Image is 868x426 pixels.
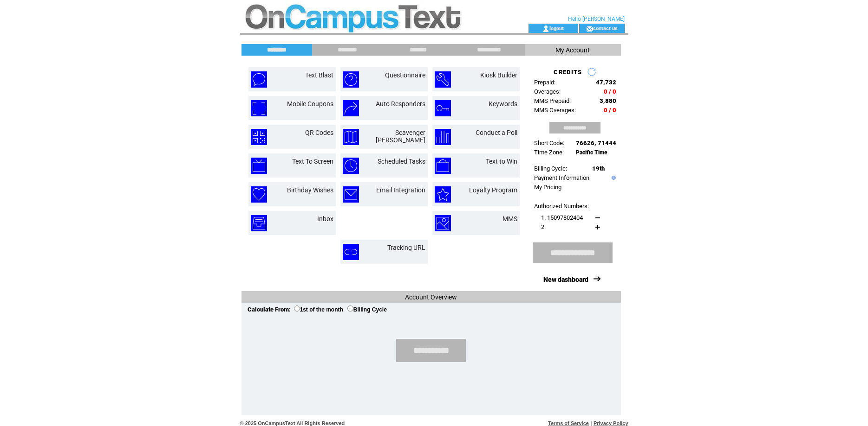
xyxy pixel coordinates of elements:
img: mobile-coupons.png [251,100,267,116]
span: 0 / 0 [604,88,616,95]
img: qr-codes.png [251,129,267,145]
a: logout [549,25,564,31]
span: Account Overview [405,293,457,301]
input: 1st of the month [294,305,300,312]
span: 47,732 [596,79,616,86]
span: 76626, 71444 [576,140,616,146]
a: My Pricing [534,184,561,191]
a: Email Integration [376,186,425,194]
a: Text To Screen [292,158,333,165]
span: 0 / 0 [604,107,616,114]
img: help.gif [609,176,616,180]
img: scheduled-tasks.png [343,158,359,174]
a: Kiosk Builder [480,71,517,79]
a: Questionnaire [385,71,425,79]
img: loyalty-program.png [435,186,451,203]
span: Short Code: [534,140,564,146]
a: Privacy Policy [594,420,628,426]
label: Billing Cycle [347,306,387,313]
span: MMS Prepaid: [534,97,571,104]
span: Calculate From: [248,306,291,313]
img: kiosk-builder.png [435,71,451,88]
a: Inbox [317,215,333,223]
a: Scheduled Tasks [378,158,425,165]
span: 3,880 [600,97,616,104]
img: email-integration.png [343,186,359,203]
span: © 2025 OnCampusText All Rights Reserved [240,420,345,426]
span: 19th [592,165,605,172]
img: auto-responders.png [343,100,359,116]
label: 1st of the month [294,306,343,313]
a: MMS [503,215,517,223]
span: CREDITS [554,69,582,76]
img: inbox.png [251,215,267,231]
img: tracking-url.png [343,244,359,260]
img: scavenger-hunt.png [343,129,359,145]
img: mms.png [435,215,451,231]
img: questionnaire.png [343,71,359,88]
a: Text to Win [486,158,517,165]
a: Text Blast [305,71,333,79]
img: contact_us_icon.gif [586,25,593,32]
a: Keywords [489,100,517,108]
span: MMS Overages: [534,107,576,114]
a: QR Codes [305,129,333,136]
a: Payment Information [534,174,589,181]
img: birthday-wishes.png [251,186,267,203]
img: keywords.png [435,100,451,116]
a: Birthday Wishes [287,186,333,194]
span: 1. 15097802404 [541,214,583,221]
a: New dashboard [543,276,588,283]
img: conduct-a-poll.png [435,129,451,145]
span: Overages: [534,88,561,95]
a: Scavenger [PERSON_NAME] [376,129,425,144]
img: text-to-screen.png [251,158,267,174]
span: Authorized Numbers: [534,203,589,210]
a: Loyalty Program [469,186,517,194]
span: Hello [PERSON_NAME] [568,16,625,22]
img: text-to-win.png [435,158,451,174]
span: Billing Cycle: [534,165,567,172]
input: Billing Cycle [347,305,353,312]
img: account_icon.gif [542,25,549,32]
a: Auto Responders [376,100,425,108]
span: Time Zone: [534,149,564,156]
span: Pacific Time [576,149,607,156]
span: Prepaid: [534,79,555,86]
a: Mobile Coupons [287,100,333,108]
span: | [590,420,592,426]
img: text-blast.png [251,71,267,88]
a: Terms of Service [548,420,589,426]
span: My Account [555,46,590,54]
a: contact us [593,25,618,31]
span: 2. [541,223,546,230]
a: Tracking URL [387,244,425,251]
a: Conduct a Poll [476,129,517,136]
